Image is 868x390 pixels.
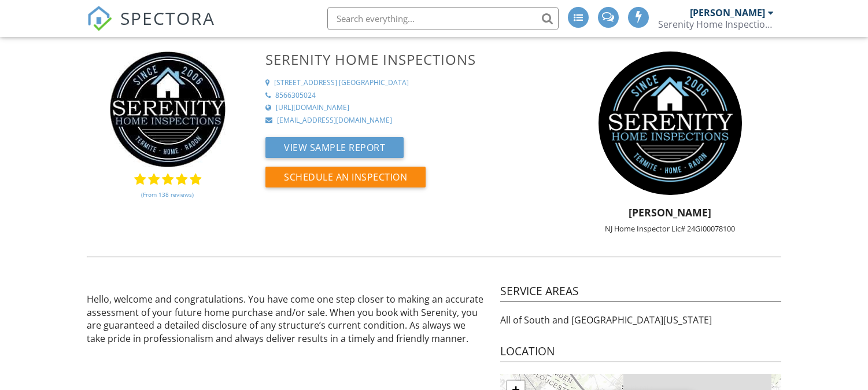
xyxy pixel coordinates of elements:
p: Hello, welcome and congratulations. You have come one step closer to making an accurate assessmen... [87,293,486,345]
div: [URL][DOMAIN_NAME] [276,103,349,113]
img: The Best Home Inspection Software - Spectora [87,6,112,31]
h4: Service Areas [500,284,781,302]
div: NJ Home Inspector Lic# 24GI00078100 [552,224,788,233]
a: (From 138 reviews) [141,185,194,204]
div: 8566305024 [275,91,316,101]
input: Search everything... [327,7,559,30]
a: View Sample Report [265,145,404,157]
p: All of South and [GEOGRAPHIC_DATA][US_STATE] [500,314,781,326]
div: [EMAIL_ADDRESS][DOMAIN_NAME] [277,116,392,126]
a: [STREET_ADDRESS] [GEOGRAPHIC_DATA] [265,78,545,88]
a: Schedule an Inspection [265,174,426,187]
h5: [PERSON_NAME] [552,207,788,218]
div: [STREET_ADDRESS] [274,78,337,88]
button: Schedule an Inspection [265,167,426,187]
h3: Serenity Home Inspections [265,51,545,67]
div: [PERSON_NAME] [690,7,765,19]
div: [GEOGRAPHIC_DATA] [339,78,409,88]
button: View Sample Report [265,137,404,158]
div: Serenity Home Inspections [658,19,774,30]
a: [EMAIL_ADDRESS][DOMAIN_NAME] [265,116,545,126]
img: serenity_logo_black.jpg [599,51,742,195]
span: SPECTORA [120,6,215,30]
a: 8566305024 [265,91,545,101]
a: SPECTORA [87,16,215,40]
h4: Location [500,344,781,362]
img: serenity_no_background_.jpg [110,51,226,167]
a: [URL][DOMAIN_NAME] [265,103,545,113]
